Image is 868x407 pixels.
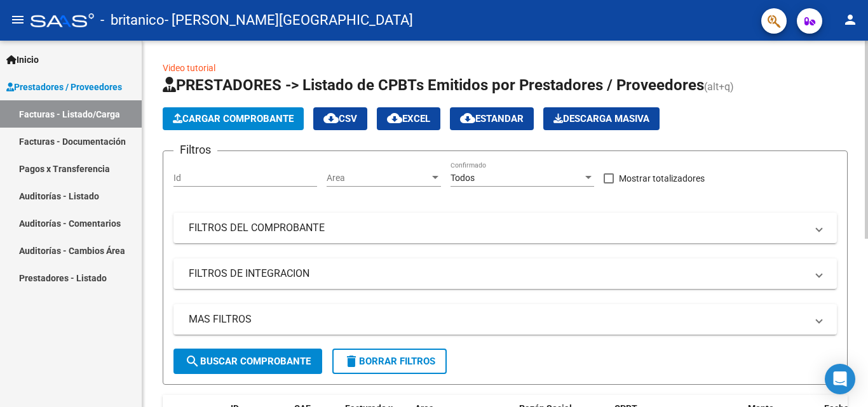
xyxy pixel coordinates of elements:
[553,113,649,124] span: Descarga Masiva
[173,304,837,335] mat-expansion-panel-header: MAS FILTROS
[173,141,217,159] h3: Filtros
[173,113,294,124] span: Cargar Comprobante
[185,356,311,367] span: Buscar Comprobante
[450,107,534,130] button: Estandar
[460,113,524,124] span: Estandar
[704,81,734,93] span: (alt+q)
[387,113,430,124] span: EXCEL
[189,312,806,326] mat-panel-title: MAS FILTROS
[387,110,402,126] mat-icon: cloud_download
[173,258,837,289] mat-expansion-panel-header: FILTROS DE INTEGRACION
[344,354,359,369] mat-icon: delete
[6,80,122,94] span: Prestadores / Proveedores
[843,12,858,27] mat-icon: person
[10,12,25,27] mat-icon: menu
[163,76,704,94] span: PRESTADORES -> Listado de CPBTs Emitidos por Prestadores / Proveedores
[451,173,475,183] span: Todos
[460,110,475,126] mat-icon: cloud_download
[332,349,447,374] button: Borrar Filtros
[185,354,200,369] mat-icon: search
[189,221,806,235] mat-panel-title: FILTROS DEL COMPROBANTE
[6,53,39,67] span: Inicio
[543,107,660,130] button: Descarga Masiva
[313,107,367,130] button: CSV
[189,267,806,281] mat-panel-title: FILTROS DE INTEGRACION
[825,364,855,394] div: Open Intercom Messenger
[163,63,215,73] a: Video tutorial
[543,107,660,130] app-download-masive: Descarga masiva de comprobantes (adjuntos)
[163,107,304,130] button: Cargar Comprobante
[173,349,322,374] button: Buscar Comprobante
[323,113,357,124] span: CSV
[377,107,440,130] button: EXCEL
[344,356,435,367] span: Borrar Filtros
[619,171,705,186] span: Mostrar totalizadores
[173,213,837,243] mat-expansion-panel-header: FILTROS DEL COMPROBANTE
[165,6,413,34] span: - [PERSON_NAME][GEOGRAPHIC_DATA]
[327,173,430,183] span: Area
[100,6,165,34] span: - britanico
[323,110,339,126] mat-icon: cloud_download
